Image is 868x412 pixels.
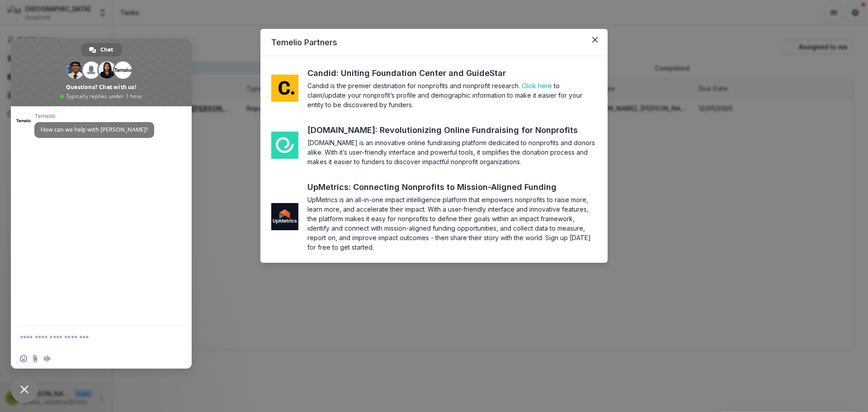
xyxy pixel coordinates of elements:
a: [DOMAIN_NAME]: Revolutionizing Online Fundraising for Nonprofits [307,124,594,136]
textarea: Compose your message... [20,334,163,342]
span: Chat [100,43,113,57]
span: How can we help with [PERSON_NAME]? [41,126,148,133]
section: [DOMAIN_NAME] is an innovative online fundraising platform dedicated to nonprofits and donors ali... [307,138,597,166]
a: Click here [522,82,552,90]
span: Insert an emoji [20,355,27,362]
img: me [271,203,298,230]
img: me [271,75,298,102]
a: Candid: Uniting Foundation Center and GuideStar [307,67,523,79]
span: Send a file [32,355,39,362]
span: Temelio [34,113,154,119]
a: UpMetrics: Connecting Nonprofits to Mission-Aligned Funding [307,181,573,193]
section: UpMetrics is an all-in-one impact intelligence platform that empowers nonprofits to raise more, l... [307,195,597,252]
img: me [271,132,298,159]
div: Chat [81,43,122,57]
header: Temelio Partners [260,29,608,56]
span: Audio message [43,355,51,362]
div: Close chat [11,376,38,403]
section: Candid is the premier destination for nonprofits and nonprofit research. to claim/update your non... [307,81,597,109]
button: Close [588,33,602,47]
